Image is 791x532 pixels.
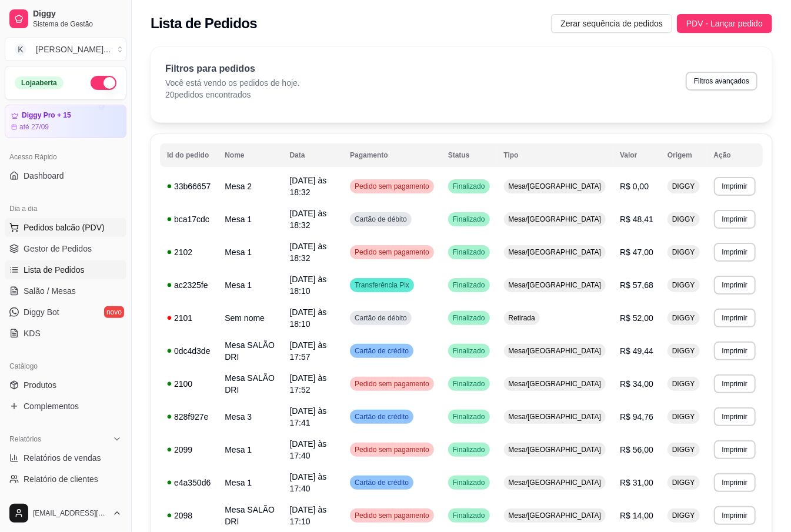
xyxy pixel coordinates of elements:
[620,379,653,389] span: R$ 34,00
[352,313,409,323] span: Cartão de débito
[218,170,282,203] td: Mesa 2
[352,445,432,454] span: Pedido sem pagamento
[5,282,126,300] a: Salão / Mesas
[283,143,343,167] th: Data
[506,412,604,421] span: Mesa/[GEOGRAPHIC_DATA]
[19,122,49,132] article: até 27/09
[450,511,488,520] span: Finalizado
[5,470,126,488] a: Relatório de clientes
[506,346,604,356] span: Mesa/[GEOGRAPHIC_DATA]
[167,279,211,291] div: ac2325fe
[5,38,126,61] button: Select a team
[670,379,697,389] span: DIGGY
[670,280,697,290] span: DIGGY
[714,177,756,196] button: Imprimir
[290,373,327,394] span: [DATE] às 17:52
[5,376,126,394] a: Produtos
[620,412,653,421] span: R$ 94,76
[5,357,126,376] div: Catálogo
[714,440,756,459] button: Imprimir
[352,379,432,389] span: Pedido sem pagamento
[165,77,300,89] p: Você está vendo os pedidos de hoje.
[352,280,412,290] span: Transferência Pix
[218,466,282,499] td: Mesa 1
[670,511,697,520] span: DIGGY
[218,203,282,236] td: Mesa 1
[151,14,257,33] h2: Lista de Pedidos
[343,143,441,167] th: Pagamento
[506,478,604,487] span: Mesa/[GEOGRAPHIC_DATA]
[5,397,126,416] a: Complementos
[670,445,697,454] span: DIGGY
[218,334,282,367] td: Mesa SALÃO DRI
[686,72,757,91] button: Filtros avançados
[167,246,211,258] div: 2102
[714,276,756,295] button: Imprimir
[218,433,282,466] td: Mesa 1
[686,17,763,30] span: PDV - Lançar pedido
[450,478,488,487] span: Finalizado
[450,346,488,356] span: Finalizado
[24,400,79,412] span: Complementos
[352,478,411,487] span: Cartão de crédito
[290,242,327,263] span: [DATE] às 18:32
[714,506,756,525] button: Imprimir
[506,379,604,389] span: Mesa/[GEOGRAPHIC_DATA]
[620,215,653,224] span: R$ 48,41
[33,9,122,19] span: Diggy
[167,444,211,456] div: 2099
[5,148,126,166] div: Acesso Rápido
[670,215,697,224] span: DIGGY
[167,378,211,390] div: 2100
[218,143,282,167] th: Nome
[560,17,663,30] span: Zerar sequência de pedidos
[24,327,41,339] span: KDS
[33,508,108,518] span: [EMAIL_ADDRESS][DOMAIN_NAME]
[167,180,211,192] div: 33b66657
[670,346,697,356] span: DIGGY
[714,342,756,360] button: Imprimir
[290,439,327,460] span: [DATE] às 17:40
[352,182,432,191] span: Pedido sem pagamento
[352,511,432,520] span: Pedido sem pagamento
[290,505,327,526] span: [DATE] às 17:10
[450,182,488,191] span: Finalizado
[551,14,672,33] button: Zerar sequência de pedidos
[24,306,59,318] span: Diggy Bot
[167,312,211,324] div: 2101
[352,247,432,257] span: Pedido sem pagamento
[450,445,488,454] span: Finalizado
[167,213,211,225] div: bca17cdc
[218,302,282,334] td: Sem nome
[5,239,126,258] a: Gestor de Pedidos
[497,143,613,167] th: Tipo
[290,340,327,362] span: [DATE] às 17:57
[714,407,756,426] button: Imprimir
[450,313,488,323] span: Finalizado
[670,412,697,421] span: DIGGY
[506,445,604,454] span: Mesa/[GEOGRAPHIC_DATA]
[290,275,327,296] span: [DATE] às 18:10
[620,247,653,257] span: R$ 47,00
[714,309,756,327] button: Imprimir
[620,346,653,356] span: R$ 49,44
[290,307,327,329] span: [DATE] às 18:10
[24,222,105,233] span: Pedidos balcão (PDV)
[450,412,488,421] span: Finalizado
[620,280,653,290] span: R$ 57,68
[620,511,653,520] span: R$ 14,00
[660,143,707,167] th: Origem
[9,434,41,444] span: Relatórios
[506,511,604,520] span: Mesa/[GEOGRAPHIC_DATA]
[506,215,604,224] span: Mesa/[GEOGRAPHIC_DATA]
[290,406,327,427] span: [DATE] às 17:41
[167,411,211,423] div: 828f927e
[506,313,538,323] span: Retirada
[160,143,218,167] th: Id do pedido
[290,472,327,493] span: [DATE] às 17:40
[15,76,64,89] div: Loja aberta
[5,499,126,527] button: [EMAIL_ADDRESS][DOMAIN_NAME]
[352,346,411,356] span: Cartão de crédito
[352,412,411,421] span: Cartão de crédito
[506,182,604,191] span: Mesa/[GEOGRAPHIC_DATA]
